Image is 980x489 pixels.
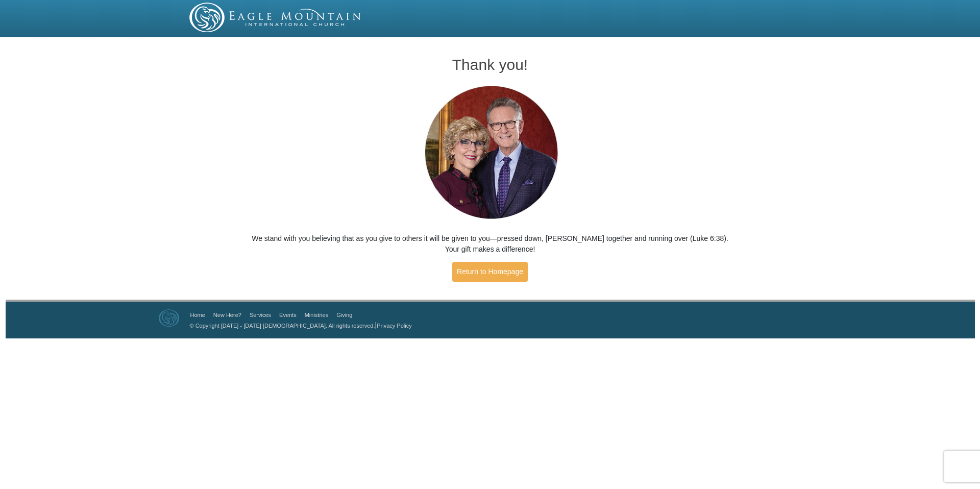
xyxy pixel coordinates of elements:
[159,309,179,327] img: Eagle Mountain International Church
[415,83,566,223] img: Pastors George and Terri Pearsons
[251,233,730,255] p: We stand with you believing that as you give to others it will be given to you—pressed down, [PER...
[305,312,328,318] a: Ministries
[189,3,362,32] img: EMIC
[250,312,271,318] a: Services
[251,56,730,73] h1: Thank you!
[279,312,297,318] a: Events
[190,323,375,329] a: © Copyright [DATE] - [DATE] [DEMOGRAPHIC_DATA]. All rights reserved.
[190,312,205,318] a: Home
[213,312,241,318] a: New Here?
[452,262,528,282] a: Return to Homepage
[186,320,412,331] p: |
[377,323,411,329] a: Privacy Policy
[336,312,352,318] a: Giving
